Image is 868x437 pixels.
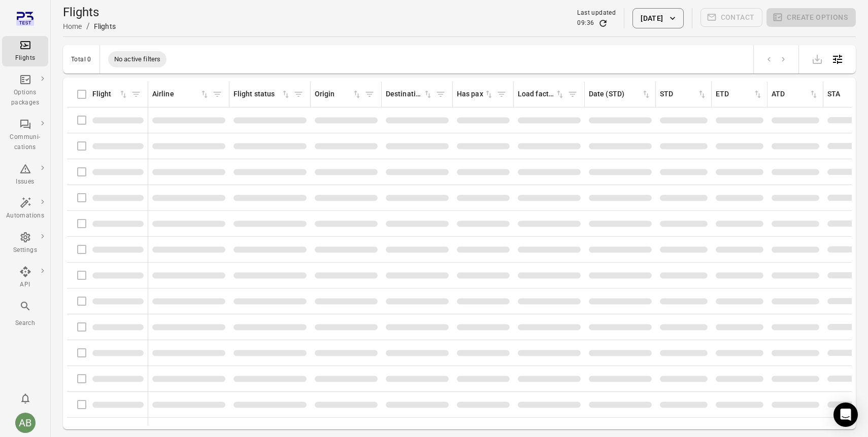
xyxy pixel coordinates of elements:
[700,8,763,28] span: Please make a selection to create communications
[386,89,433,100] div: Sort by destination in ascending order
[762,53,790,66] nav: pagination navigation
[94,21,116,31] div: Flights
[518,89,565,100] div: Sort by load factor in ascending order
[807,54,827,63] span: Please make a selection to export
[2,194,48,224] a: Automations
[6,280,44,290] div: API
[108,54,167,64] span: No active filters
[6,211,44,221] div: Automations
[63,4,116,20] h1: Flights
[2,228,48,259] a: Settings
[833,403,858,427] div: Open Intercom Messenger
[86,20,90,32] li: /
[11,409,40,437] button: Aslaug Bjarnadottir
[63,22,82,30] a: Home
[15,388,36,409] button: Notifications
[2,297,48,331] button: Search
[2,263,48,293] a: API
[15,413,36,433] div: AB
[362,87,377,102] span: Filter by origin
[92,89,128,100] div: Sort by flight in ascending order
[63,20,116,32] nav: Breadcrumbs
[2,115,48,156] a: Communi-cations
[433,87,448,102] span: Filter by destination
[766,8,856,28] span: Please make a selection to create an option package
[6,245,44,256] div: Settings
[71,56,91,63] div: Total 0
[2,36,48,66] a: Flights
[233,89,291,100] div: Sort by flight status in ascending order
[716,89,763,100] div: Sort by ETD in ascending order
[2,160,48,190] a: Issues
[589,89,651,100] div: Sort by date (STD) in ascending order
[6,53,44,63] div: Flights
[772,89,819,100] div: Sort by ATD in ascending order
[6,132,44,153] div: Communi-cations
[6,88,44,108] div: Options packages
[632,8,683,28] button: [DATE]
[827,49,848,69] button: Open table configuration
[457,89,494,100] div: Sort by has pax in ascending order
[291,87,306,102] span: Filter by flight status
[6,177,44,187] div: Issues
[210,87,225,102] span: Filter by airline
[6,318,44,329] div: Search
[577,18,594,28] div: 09:36
[660,89,707,100] div: Sort by STD in ascending order
[577,8,616,18] div: Last updated
[565,87,580,102] span: Filter by load factor
[128,87,144,102] span: Filter by flight
[152,89,210,100] div: Sort by airline in ascending order
[494,87,509,102] span: Filter by has pax
[2,70,48,111] a: Options packages
[315,89,362,100] div: Sort by origin in ascending order
[598,18,608,28] button: Refresh data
